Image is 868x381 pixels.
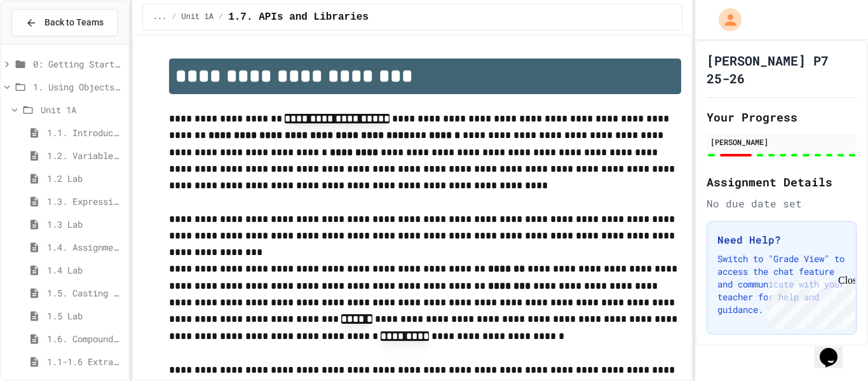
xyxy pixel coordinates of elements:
span: 1.6. Compound Assignment Operators [47,332,123,345]
span: 0: Getting Started [33,57,123,71]
span: 1.4. Assignment and Input [47,240,123,254]
button: Back to Teams [11,9,118,36]
span: 1.3. Expressions and Output [New] [47,195,123,208]
span: ... [153,12,167,22]
p: Switch to "Grade View" to access the chat feature and communicate with your teacher for help and ... [717,253,846,316]
span: 1.1-1.6 Extra Coding Practice [47,355,123,368]
span: Back to Teams [44,16,104,29]
span: 1.2. Variables and Data Types [47,149,123,162]
div: No due date set [707,196,857,211]
h2: Assignment Details [707,173,857,191]
span: 1. Using Objects and Methods [33,80,123,94]
div: [PERSON_NAME] [710,136,853,148]
span: 1.1. Introduction to Algorithms, Programming, and Compilers [47,126,123,139]
span: 1.5. Casting and Ranges of Values [47,286,123,300]
h3: Need Help? [717,232,846,247]
span: Unit 1A [182,12,214,22]
span: 1.7. APIs and Libraries [228,10,369,25]
span: Unit 1A [41,103,123,116]
iframe: chat widget [815,330,855,368]
span: / [219,12,223,22]
span: 1.2 Lab [47,172,123,185]
h2: Your Progress [707,108,857,126]
span: 1.3 Lab [47,218,123,231]
div: Chat with us now!Close [5,5,88,81]
iframe: chat widget [763,275,855,329]
span: 1.4 Lab [47,263,123,277]
div: My Account [705,5,745,34]
span: 1.5 Lab [47,309,123,322]
h1: [PERSON_NAME] P7 25-26 [707,52,857,87]
span: / [172,12,176,22]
